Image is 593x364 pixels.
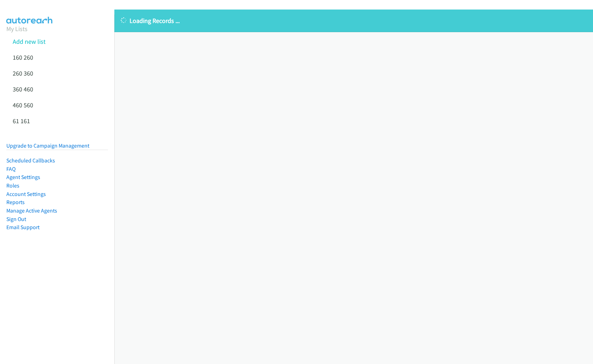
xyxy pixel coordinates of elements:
[6,191,46,197] a: Account Settings
[6,25,28,33] a: My Lists
[6,174,40,180] a: Agent Settings
[13,53,33,61] a: 160 260
[13,69,33,77] a: 260 360
[13,37,46,46] a: Add new list
[6,207,57,214] a: Manage Active Agents
[13,117,30,125] a: 61 161
[13,101,33,109] a: 460 560
[6,166,16,172] a: FAQ
[13,85,33,93] a: 360 460
[6,157,55,164] a: Scheduled Callbacks
[121,16,587,25] p: Loading Records ...
[6,199,25,205] a: Reports
[6,216,26,222] a: Sign Out
[6,182,19,189] a: Roles
[6,142,89,149] a: Upgrade to Campaign Management
[6,224,40,231] a: Email Support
